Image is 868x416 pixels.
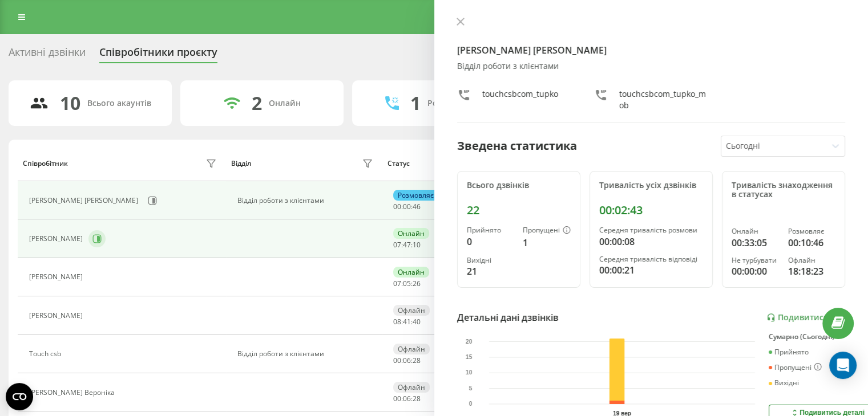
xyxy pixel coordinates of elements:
[599,235,703,248] div: 00:00:08
[829,352,857,379] div: Open Intercom Messenger
[29,350,64,358] div: Touch csb
[403,317,411,327] span: 41
[393,305,430,316] div: Офлайн
[393,240,401,250] span: 07
[387,160,410,168] div: Статус
[467,256,514,264] div: Вихідні
[467,181,571,190] div: Всього дзвінків
[393,279,401,288] span: 07
[29,235,86,243] div: [PERSON_NAME]
[732,236,779,250] div: 00:33:05
[788,264,835,278] div: 18:18:23
[87,99,151,108] div: Всього акаунтів
[403,394,411,403] span: 06
[523,226,571,235] div: Пропущені
[523,236,571,250] div: 1
[393,317,401,327] span: 08
[393,357,421,365] div: : :
[599,255,703,263] div: Середня тривалість відповіді
[393,228,429,239] div: Онлайн
[732,181,835,200] div: Тривалість знаходження в статусах
[413,202,421,211] span: 46
[23,160,68,168] div: Співробітник
[413,317,421,327] span: 40
[393,267,429,278] div: Онлайн
[403,279,411,288] span: 05
[60,92,80,114] div: 10
[237,350,376,358] div: Відділ роботи з клієнтами
[599,181,703,190] div: Тривалість усіх дзвінків
[6,383,33,410] button: Open CMP widget
[619,88,708,111] div: touchcsbcom_tupko_mob
[457,137,577,154] div: Зведена статистика
[467,226,514,234] div: Прийнято
[788,256,835,264] div: Офлайн
[457,62,846,71] div: Відділ роботи з клієнтами
[732,227,779,235] div: Онлайн
[413,394,421,403] span: 28
[732,256,779,264] div: Не турбувати
[9,46,86,64] div: Активні дзвінки
[393,318,421,326] div: : :
[466,354,473,360] text: 15
[393,190,438,201] div: Розмовляє
[413,279,421,288] span: 26
[393,394,401,403] span: 00
[413,240,421,250] span: 10
[410,92,421,114] div: 1
[599,203,703,217] div: 00:02:43
[769,379,799,387] div: Вихідні
[99,46,217,64] div: Співробітники проєкту
[269,99,301,108] div: Онлайн
[467,264,514,278] div: 21
[466,370,473,376] text: 10
[599,226,703,234] div: Середня тривалість розмови
[393,356,401,365] span: 00
[252,92,262,114] div: 2
[393,203,421,211] div: : :
[403,202,411,211] span: 00
[393,280,421,288] div: : :
[469,401,472,407] text: 0
[769,363,822,372] div: Пропущені
[29,389,118,397] div: [PERSON_NAME] Вероніка
[29,312,86,320] div: [PERSON_NAME]
[393,382,430,393] div: Офлайн
[457,311,559,324] div: Детальні дані дзвінків
[393,344,430,354] div: Офлайн
[29,197,141,205] div: [PERSON_NAME] [PERSON_NAME]
[403,240,411,250] span: 47
[732,264,779,278] div: 00:00:00
[29,273,86,281] div: [PERSON_NAME]
[231,160,251,168] div: Відділ
[237,197,376,205] div: Відділ роботи з клієнтами
[393,241,421,249] div: : :
[766,313,845,323] a: Подивитись звіт
[413,356,421,365] span: 28
[788,227,835,235] div: Розмовляє
[482,88,558,111] div: touchcsbcom_tupko
[427,99,483,108] div: Розмовляють
[466,338,473,345] text: 20
[599,263,703,277] div: 00:00:21
[403,356,411,365] span: 06
[467,203,571,217] div: 22
[788,236,835,250] div: 00:10:46
[457,43,846,57] h4: [PERSON_NAME] [PERSON_NAME]
[769,348,809,356] div: Прийнято
[393,395,421,403] div: : :
[467,235,514,248] div: 0
[469,385,472,391] text: 5
[393,202,401,211] span: 00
